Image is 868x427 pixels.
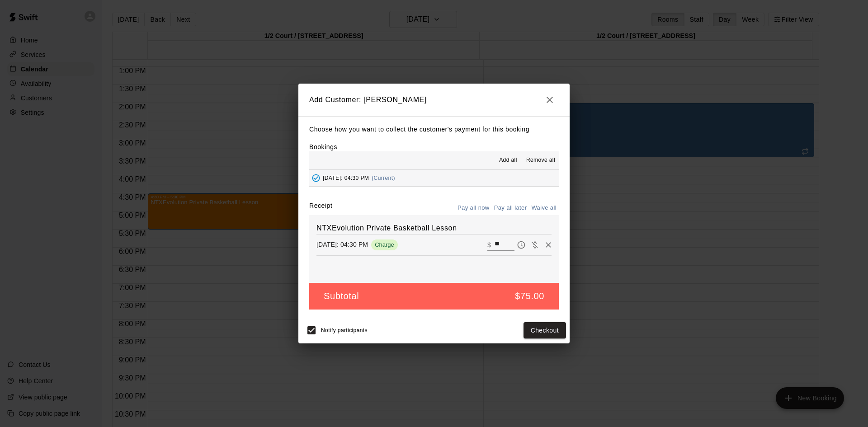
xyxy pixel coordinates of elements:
button: Added - Collect Payment [309,171,323,185]
span: [DATE]: 04:30 PM [323,175,369,181]
span: Charge [371,241,398,248]
label: Receipt [309,201,332,215]
span: Notify participants [321,327,368,333]
span: (Current) [372,175,395,181]
span: Add all [499,156,517,165]
h5: $75.00 [515,290,544,302]
button: Pay all now [455,201,492,215]
button: Waive all [529,201,559,215]
button: Add all [494,153,523,168]
p: [DATE]: 04:30 PM [316,240,368,249]
button: Checkout [524,322,566,339]
label: Bookings [309,143,337,150]
span: Remove all [526,156,555,165]
button: Remove [542,238,555,252]
h6: NTXEvolution Private Basketball Lesson [316,222,552,234]
p: $ [487,240,491,249]
p: Choose how you want to collect the customer's payment for this booking [309,124,559,135]
span: Pay later [514,240,528,248]
button: Remove all [523,153,559,168]
h2: Add Customer: [PERSON_NAME] [298,84,570,116]
button: Added - Collect Payment[DATE]: 04:30 PM(Current) [309,170,559,187]
span: Waive payment [528,240,542,248]
h5: Subtotal [324,290,359,302]
button: Pay all later [492,201,529,215]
